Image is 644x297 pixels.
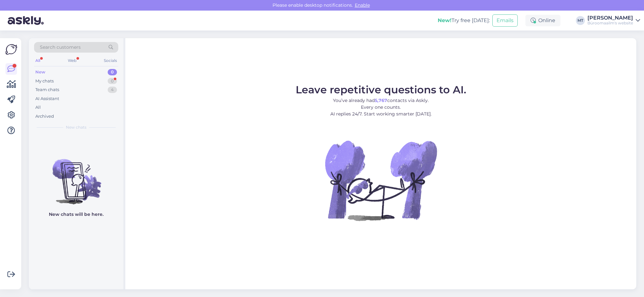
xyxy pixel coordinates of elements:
[438,17,490,24] div: Try free [DATE]:
[587,15,633,21] div: [PERSON_NAME]
[67,56,78,65] div: Web
[296,83,466,96] span: Leave repetitive questions to AI.
[35,69,45,75] div: New
[35,113,54,120] div: Archived
[29,148,123,205] img: No chats
[35,96,59,102] div: AI Assistant
[576,16,585,25] div: MT
[35,78,54,84] div: My chats
[108,69,117,75] div: 0
[438,17,452,23] b: New!
[34,56,41,65] div: All
[35,104,41,111] div: All
[353,2,372,8] span: Enable
[5,43,17,55] img: Askly Logo
[492,14,518,27] button: Emails
[108,87,117,93] div: 4
[103,56,118,65] div: Socials
[587,21,633,26] div: Büroomaailm's website
[49,211,103,218] p: New chats will be here.
[587,15,640,26] a: [PERSON_NAME]Büroomaailm's website
[375,98,387,103] b: 5,767
[525,15,560,26] div: Online
[108,78,117,84] div: 0
[40,44,81,51] span: Search customers
[296,97,466,117] p: You’ve already had contacts via Askly. Every one counts. AI replies 24/7. Start working smarter [...
[35,87,59,93] div: Team chats
[66,124,86,130] span: New chats
[323,123,439,238] img: No Chat active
